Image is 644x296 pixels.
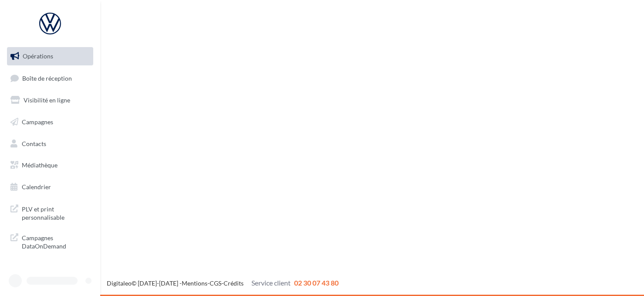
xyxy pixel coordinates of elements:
[24,96,70,104] span: Visibilité en ligne
[22,74,72,82] span: Boîte de réception
[210,279,221,287] a: CGS
[107,279,339,287] span: © [DATE]-[DATE] - - -
[22,161,58,169] span: Médiathèque
[22,183,51,191] span: Calendrier
[5,200,95,225] a: PLV et print personnalisable
[107,279,132,287] a: Digitaleo
[22,203,90,222] span: PLV et print personnalisable
[22,232,90,251] span: Campagnes DataOnDemand
[5,69,95,88] a: Boîte de réception
[251,279,291,287] span: Service client
[5,47,95,65] a: Opérations
[5,156,95,174] a: Médiathèque
[224,279,244,287] a: Crédits
[22,118,53,126] span: Campagnes
[5,228,95,254] a: Campagnes DataOnDemand
[294,279,339,287] span: 02 30 07 43 80
[5,113,95,131] a: Campagnes
[22,139,46,147] span: Contacts
[5,91,95,109] a: Visibilité en ligne
[182,279,207,287] a: Mentions
[23,52,53,60] span: Opérations
[5,135,95,153] a: Contacts
[5,178,95,196] a: Calendrier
